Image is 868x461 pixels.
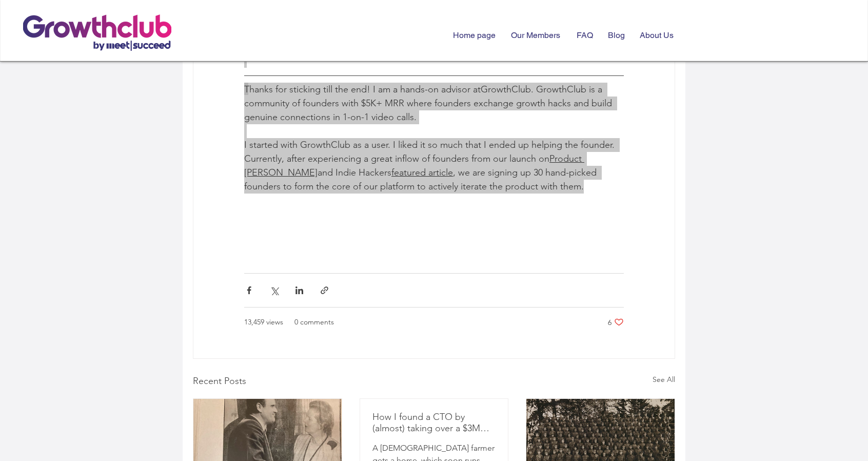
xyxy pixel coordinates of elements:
[481,84,531,95] a: GrowthClub
[503,23,569,48] a: Our Members
[445,23,503,48] a: Home page
[318,167,391,178] span: and Indie Hackers
[506,23,565,48] p: Our Members
[244,84,481,95] span: Thanks for sticking till the end! I am a hands-on advisor at
[179,23,681,48] nav: Site
[294,317,334,326] span: 0 comments
[391,167,453,178] a: featured article
[244,285,254,295] button: Share via Facebook
[269,285,279,295] button: Share via X (Twitter)
[571,23,598,48] p: FAQ
[635,23,679,48] p: About Us
[325,207,543,235] iframe: remote content
[632,23,681,48] a: About Us
[244,317,283,328] div: 13,459 views
[750,427,868,461] iframe: Wix Chat
[244,317,283,326] span: 13,459 views
[603,23,630,48] p: Blog
[193,374,246,388] h2: Recent Posts
[569,23,600,48] a: FAQ
[294,285,304,295] button: Share via LinkedIn
[244,139,617,164] span: I started with GrowthClub as a user. I liked it so much that I ended up helping the founder. Curr...
[294,317,334,328] div: 0 comments
[320,285,329,295] button: Share via link
[372,411,496,434] a: How I found a CTO by (almost) taking over a $3M business, and (almost) buying another startup
[608,319,614,326] span: 6
[448,23,501,48] p: Home page
[23,14,171,51] img: growthclub_1.png
[608,317,624,327] button: Like post
[244,84,615,123] span: . GrowthClub is a community of founders with $5K+ MRR where founders exchange growth hacks and bu...
[653,374,675,388] a: See All
[600,23,632,48] a: Blog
